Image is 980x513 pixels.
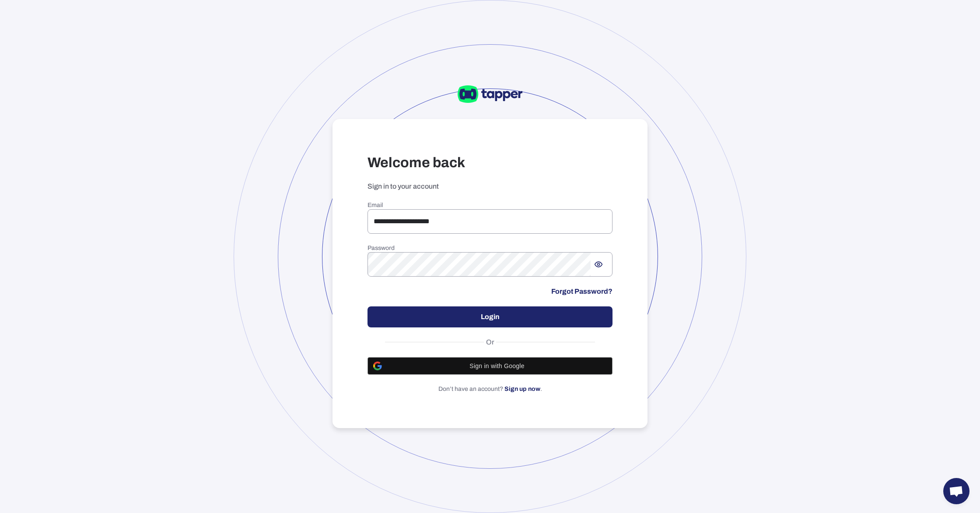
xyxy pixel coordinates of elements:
span: Or [484,338,497,347]
a: Forgot Password? [551,287,612,296]
h3: Welcome back [367,154,612,172]
button: Show password [591,256,606,272]
button: Login [367,306,612,327]
h6: Password [367,244,612,252]
div: Open chat [943,478,969,504]
a: Sign up now [504,386,540,392]
p: Don’t have an account? . [367,385,612,393]
button: Sign in with Google [367,357,612,375]
span: Sign in with Google [387,362,607,369]
p: Sign in to your account [367,182,612,191]
h6: Email [367,201,612,209]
